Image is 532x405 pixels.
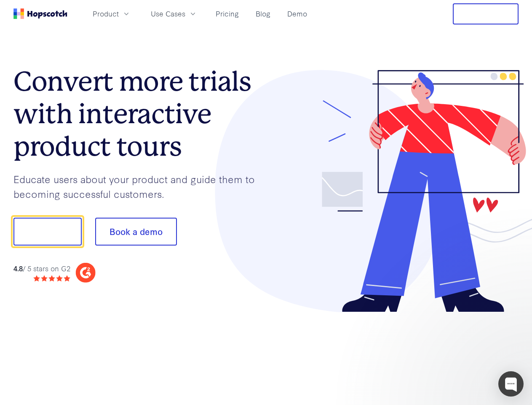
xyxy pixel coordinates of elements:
button: Show me! [13,218,82,246]
a: Blog [252,7,274,21]
a: Home [13,8,67,19]
span: Use Cases [151,8,185,19]
button: Free Trial [453,3,519,24]
a: Demo [284,7,310,21]
button: Product [88,7,136,21]
button: Use Cases [146,7,202,21]
span: Product [93,8,119,19]
div: / 5 stars on G2 [13,263,70,274]
strong: 4.8 [13,263,23,273]
a: Pricing [212,7,242,21]
h1: Convert more trials with interactive product tours [13,65,266,162]
button: Book a demo [95,218,177,246]
p: Educate users about your product and guide them to becoming successful customers. [13,172,266,201]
